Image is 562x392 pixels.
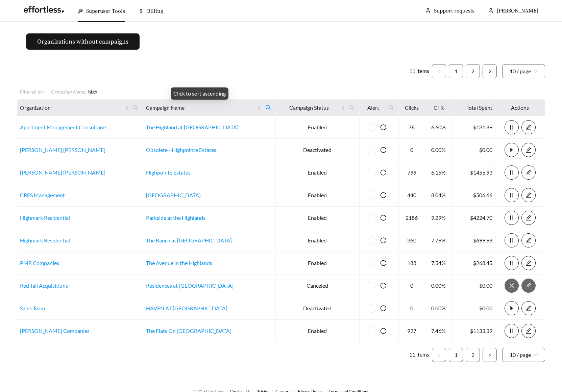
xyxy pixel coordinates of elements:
[263,102,274,113] span: search
[505,211,519,225] button: pause
[521,147,536,153] a: edit
[432,64,446,78] button: left
[522,237,535,243] span: edit
[425,116,453,139] td: 6.60%
[399,297,425,320] td: 0
[399,229,425,252] td: 360
[276,252,359,275] td: Enabled
[483,64,497,78] button: right
[399,252,425,275] td: 188
[505,124,518,130] span: pause
[425,297,453,320] td: 0.00%
[276,184,359,207] td: Enabled
[505,305,518,311] span: caret-right
[376,124,390,130] span: reload
[502,64,545,78] div: Page Size
[521,165,536,180] button: edit
[20,88,47,95] div: Filtered by:
[521,279,536,293] button: edit
[376,188,390,202] button: reload
[20,305,45,311] a: Sales Team
[449,348,463,362] a: 1
[276,275,359,297] td: Canceled
[502,348,545,362] div: Page Size
[146,260,212,266] a: The Avenue in the Highlands
[399,207,425,229] td: 2186
[425,320,453,342] td: 7.46%
[146,169,191,176] a: Highpointe Estates
[388,105,394,111] span: search
[20,214,70,221] a: Highmark Residential
[505,233,519,247] button: pause
[376,305,390,311] span: reload
[376,147,390,153] span: reload
[425,100,453,116] th: CTR
[376,256,390,270] button: reload
[376,279,390,293] button: reload
[521,211,536,225] button: edit
[521,169,536,176] a: edit
[483,64,497,78] li: Next Page
[265,105,271,111] span: search
[521,282,536,289] a: edit
[521,188,536,202] button: edit
[276,320,359,342] td: Enabled
[376,215,390,221] span: reload
[510,64,538,78] span: 10 / page
[276,229,359,252] td: Enabled
[425,229,453,252] td: 7.79%
[51,89,86,95] span: Campaign Name :
[133,105,139,111] span: search
[449,64,463,78] a: 1
[276,116,359,139] td: Enabled
[278,104,340,112] span: Campaign Status
[453,275,495,297] td: $0.00
[399,320,425,342] td: 927
[483,348,497,362] button: right
[466,348,480,362] a: 2
[425,275,453,297] td: 0.00%
[522,124,535,130] span: edit
[505,143,519,157] button: caret-right
[453,229,495,252] td: $699.98
[20,260,59,266] a: PMR Companies
[453,116,495,139] td: $131.89
[505,120,519,134] button: pause
[26,33,140,50] button: Organizations without campaigns
[376,211,390,225] button: reload
[505,260,518,266] span: pause
[505,256,519,270] button: pause
[437,70,441,74] span: left
[505,169,518,176] span: pause
[376,260,390,266] span: reload
[453,184,495,207] td: $506.66
[425,139,453,161] td: 0.00%
[146,237,232,243] a: The Ranch at [GEOGRAPHIC_DATA]
[146,328,231,334] a: The Flats On [GEOGRAPHIC_DATA]
[505,301,519,315] button: caret-right
[376,120,390,134] button: reload
[434,7,474,14] a: Support requests
[505,147,518,153] span: caret-right
[521,143,536,157] button: edit
[37,37,128,46] span: Organizations without campaigns
[146,282,234,289] a: Residences at [GEOGRAPHIC_DATA]
[505,165,519,180] button: pause
[453,207,495,229] td: $4224.70
[399,100,425,116] th: Clicks
[386,102,397,113] span: search
[425,252,453,275] td: 7.54%
[488,70,492,74] span: right
[399,116,425,139] td: 78
[399,139,425,161] td: 0
[376,169,390,176] span: reload
[466,64,480,78] li: 2
[521,120,536,134] button: edit
[521,324,536,338] button: edit
[399,275,425,297] td: 0
[409,348,429,362] li: 11 items
[510,348,538,362] span: 10 / page
[409,64,429,78] li: 11 items
[521,214,536,221] a: edit
[453,161,495,184] td: $1455.93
